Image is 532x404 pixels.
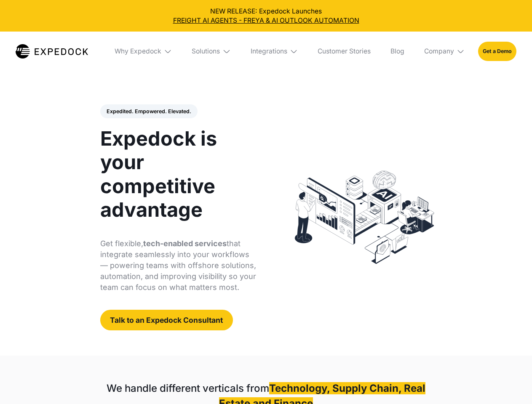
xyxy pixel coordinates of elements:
a: Talk to an Expedock Consultant [100,310,233,330]
a: Blog [384,32,411,71]
div: Why Expedock [115,47,161,56]
div: NEW RELEASE: Expedock Launches [7,7,526,25]
h1: Expedock is your competitive advantage [100,127,257,221]
div: Integrations [251,47,287,56]
div: Solutions [192,47,220,56]
div: Solutions [185,32,238,71]
div: Company [424,47,454,56]
strong: We handle different verticals from [107,382,269,394]
a: Get a Demo [478,42,516,61]
strong: tech-enabled services [143,239,227,248]
div: Integrations [244,32,305,71]
a: Customer Stories [311,32,377,71]
div: Why Expedock [108,32,179,71]
a: FREIGHT AI AGENTS - FREYA & AI OUTLOOK AUTOMATION [7,16,526,25]
div: Company [417,32,471,71]
iframe: Chat Widget [490,364,532,404]
p: Get flexible, that integrate seamlessly into your workflows — powering teams with offshore soluti... [100,238,257,293]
